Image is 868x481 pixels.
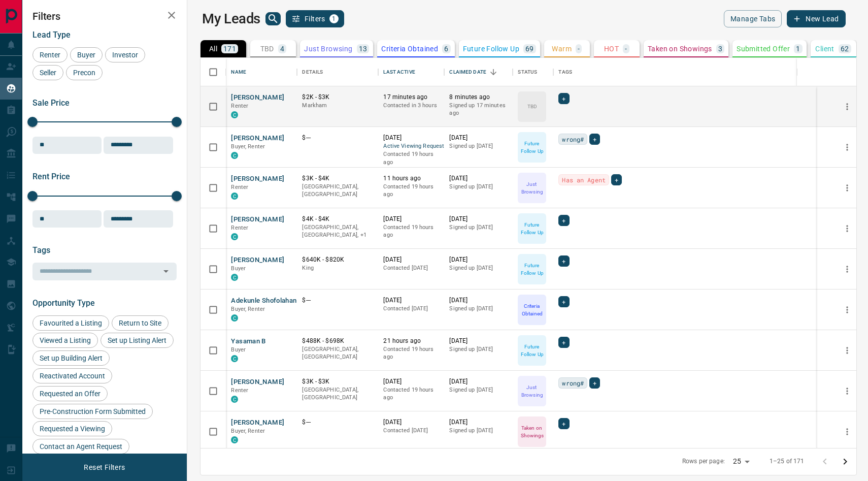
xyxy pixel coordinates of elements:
p: - [625,45,627,52]
p: Future Follow Up [519,343,545,358]
div: condos.ca [231,193,238,200]
div: + [558,418,569,429]
p: Signed up [DATE] [449,183,508,191]
p: Signed up [DATE] [449,264,508,272]
p: Contacted 19 hours ago [383,183,439,199]
button: search button [265,12,281,25]
div: Favourited a Listing [32,315,109,331]
p: Markham [302,102,373,110]
p: Warm [552,45,572,52]
p: King [302,264,373,272]
p: $488K - $698K [302,337,373,345]
p: 21 hours ago [383,337,439,345]
p: [GEOGRAPHIC_DATA], [GEOGRAPHIC_DATA] [302,345,373,361]
p: Just Browsing [519,180,545,196]
div: Last Active [378,58,444,86]
button: [PERSON_NAME] [231,377,284,387]
div: Return to Site [112,315,169,331]
span: Contact an Agent Request [36,442,126,451]
button: Adekunle Shofolahan [231,296,296,306]
p: Taken on Showings [519,424,545,439]
button: more [840,180,855,196]
span: Buyer [231,265,246,272]
p: [DATE] [449,174,508,183]
p: Signed up [DATE] [449,345,508,354]
p: [DATE] [383,296,439,305]
button: [PERSON_NAME] [231,255,284,265]
p: Rows per page: [682,457,725,466]
div: Claimed Date [449,58,486,86]
button: Yasaman B [231,337,265,346]
button: Open [159,264,173,278]
div: + [558,93,569,104]
div: + [589,134,600,145]
p: $4K - $4K [302,215,373,223]
div: Status [513,58,553,86]
span: 1 [330,15,338,22]
p: Future Follow Up [519,140,545,155]
div: Reactivated Account [32,368,112,383]
div: Precon [66,65,103,80]
span: Investor [109,51,142,59]
p: All [209,45,217,52]
button: more [840,343,855,358]
div: + [558,215,569,226]
span: Renter [231,184,248,190]
span: Active Viewing Request [383,142,439,151]
span: Buyer [74,51,99,59]
p: Signed up [DATE] [449,142,508,150]
h1: My Leads [202,11,260,27]
div: Details [302,58,323,86]
p: Signed up 17 minutes ago [449,102,508,117]
button: [PERSON_NAME] [231,93,284,103]
span: Renter [231,103,248,109]
p: Contacted [DATE] [383,427,439,435]
p: [DATE] [383,134,439,142]
p: Signed up [DATE] [449,223,508,232]
p: [DATE] [383,255,439,264]
p: [DATE] [449,377,508,386]
p: Criteria Obtained [519,302,545,317]
span: Has an Agent [562,175,606,185]
span: + [562,419,565,429]
div: + [558,337,569,348]
p: [DATE] [449,134,508,142]
p: 3 [718,45,722,52]
p: Contacted [DATE] [383,264,439,272]
button: Manage Tabs [724,10,782,27]
button: Go to next page [835,452,855,472]
div: Investor [105,47,145,62]
p: [DATE] [449,418,508,427]
div: Pre-Construction Form Submitted [32,404,153,419]
p: Client [815,45,834,52]
p: Future Follow Up [519,221,545,236]
button: more [840,140,855,155]
span: + [562,93,565,104]
span: Pre-Construction Form Submitted [36,407,149,415]
div: + [589,377,600,389]
span: Rent Price [32,172,70,181]
p: Toronto [302,223,373,239]
span: + [593,134,596,144]
div: Renter [32,47,68,62]
h2: Filters [32,10,177,22]
button: more [840,99,855,114]
span: wrong# [562,378,584,388]
button: [PERSON_NAME] [231,174,284,184]
button: more [840,262,855,277]
div: + [558,296,569,307]
p: TBD [527,103,537,110]
div: condos.ca [231,274,238,281]
div: Name [226,58,297,86]
div: Set up Building Alert [32,350,110,366]
span: wrong# [562,134,584,144]
div: Requested a Viewing [32,421,112,436]
p: $640K - $820K [302,255,373,264]
p: Submitted Offer [737,45,790,52]
div: Tags [553,58,817,86]
p: 8 minutes ago [449,93,508,102]
p: 6 [444,45,448,52]
div: Buyer [70,47,103,62]
span: Lead Type [32,30,71,40]
span: + [562,256,565,266]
